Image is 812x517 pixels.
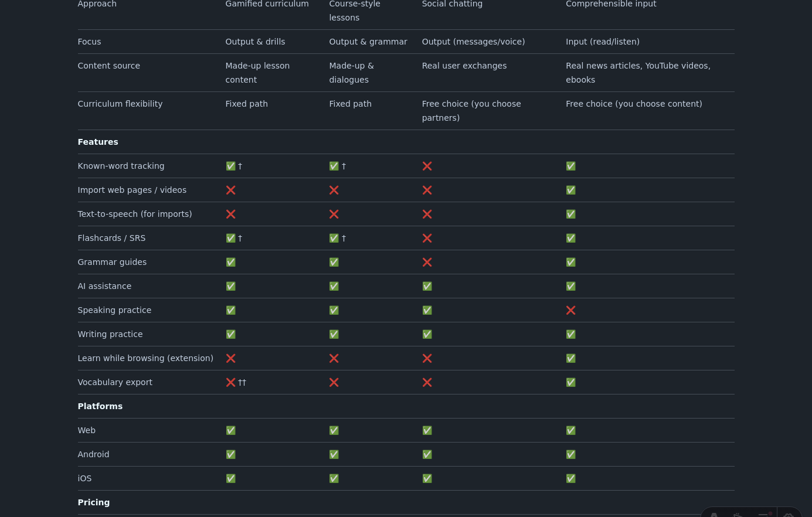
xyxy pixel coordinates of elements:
td: ✅ [324,467,417,491]
td: ✅ [324,274,417,298]
td: ✅ [221,250,325,274]
strong: Platforms [78,402,123,411]
td: ✅ [324,298,417,322]
td: Output (messages/voice) [417,30,562,54]
td: Real user exchanges [417,54,562,92]
td: Speaking practice [78,298,221,322]
td: ❌ [561,298,734,322]
td: Made-up & dialogues [324,54,417,92]
td: ✅ [324,443,417,467]
td: ❌ [221,178,325,202]
td: ✅ [221,274,325,298]
td: Writing practice [78,322,221,346]
td: ❌ [417,202,562,226]
td: Known-word tracking [78,154,221,178]
td: Curriculum flexibility [78,92,221,130]
td: Grammar guides [78,250,221,274]
td: Vocabulary export [78,370,221,394]
td: ✅ [561,178,734,202]
td: ✅ [561,226,734,250]
td: ❌ [417,178,562,202]
td: ✅ [324,419,417,443]
td: ✅ [417,419,562,443]
td: ✅ [221,443,325,467]
td: ❌ [221,346,325,370]
td: ❌ [417,154,562,178]
td: ✅ [561,322,734,346]
td: ✅ † [221,226,325,250]
td: Fixed path [221,92,325,130]
td: ✅ † [221,154,325,178]
td: ❌ [417,346,562,370]
td: Fixed path [324,92,417,130]
td: ✅ [561,274,734,298]
td: Web [78,419,221,443]
td: Made-up lesson content [221,54,325,92]
td: ❌ [417,370,562,394]
td: Input (read/listen) [561,30,734,54]
strong: Pricing [78,498,110,507]
td: iOS [78,467,221,491]
td: ❌ [324,370,417,394]
td: ✅ [221,467,325,491]
td: ✅ [417,298,562,322]
strong: Features [78,137,118,147]
td: ❌ [324,178,417,202]
td: ❌ [417,250,562,274]
td: Focus [78,30,221,54]
td: ✅ [561,346,734,370]
td: Text-to-speech (for imports) [78,202,221,226]
td: ✅ [417,467,562,491]
td: ✅ [221,298,325,322]
td: AI assistance [78,274,221,298]
td: ✅ [324,250,417,274]
td: ✅ [561,250,734,274]
td: Real news articles, YouTube videos, ebooks [561,54,734,92]
td: Flashcards / SRS [78,226,221,250]
td: ✅ [417,322,562,346]
td: ✅ [561,154,734,178]
td: ❌ †† [221,370,325,394]
td: ❌ [324,202,417,226]
td: Free choice (you choose content) [561,92,734,130]
td: ✅ [561,370,734,394]
td: ✅ [417,443,562,467]
td: ✅ [221,419,325,443]
td: ✅ † [324,154,417,178]
td: ✅ [417,274,562,298]
td: Output & grammar [324,30,417,54]
td: ❌ [221,202,325,226]
td: ✅ [561,202,734,226]
td: ✅ † [324,226,417,250]
td: Content source [78,54,221,92]
td: ❌ [324,346,417,370]
td: Output & drills [221,30,325,54]
td: Android [78,443,221,467]
td: Free choice (you choose partners) [417,92,562,130]
td: ✅ [221,322,325,346]
td: ✅ [561,419,734,443]
td: Import web pages / videos [78,178,221,202]
td: ✅ [561,467,734,491]
td: Learn while browsing (extension) [78,346,221,370]
td: ❌ [417,226,562,250]
td: ✅ [324,322,417,346]
td: ✅ [561,443,734,467]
